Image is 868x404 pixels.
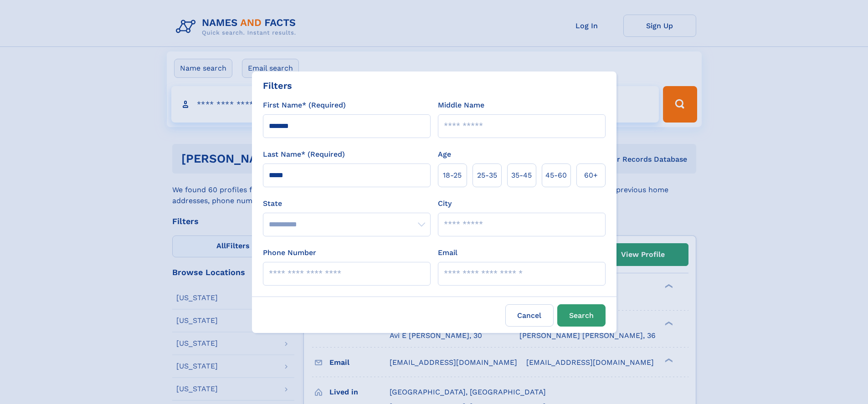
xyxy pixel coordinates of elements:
[263,149,345,160] label: Last Name* (Required)
[477,170,497,181] span: 25‑35
[584,170,598,181] span: 60+
[263,198,431,209] label: State
[511,170,532,181] span: 35‑45
[263,100,346,111] label: First Name* (Required)
[545,170,567,181] span: 45‑60
[438,198,452,209] label: City
[438,149,451,160] label: Age
[438,100,484,111] label: Middle Name
[263,79,292,92] div: Filters
[557,304,606,327] button: Search
[505,304,554,327] label: Cancel
[438,247,457,258] label: Email
[443,170,462,181] span: 18‑25
[263,247,316,258] label: Phone Number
